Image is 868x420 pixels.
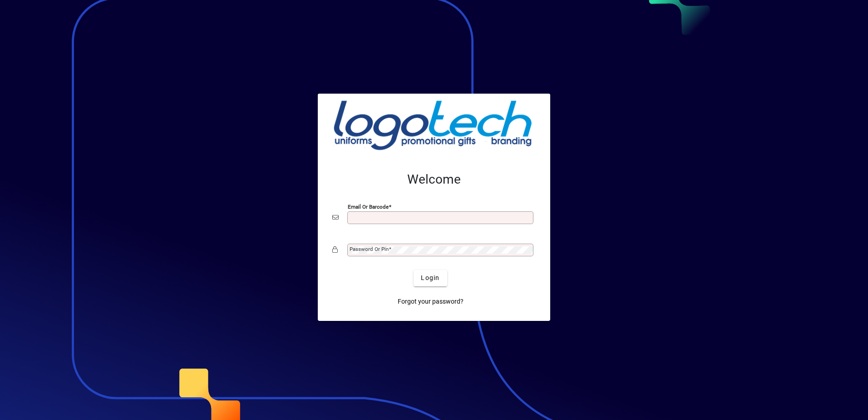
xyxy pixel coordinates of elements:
[414,270,447,286] button: Login
[394,294,467,310] a: Forgot your password?
[350,246,389,252] mat-label: Password or Pin
[348,203,389,210] mat-label: Email or Barcode
[421,273,439,283] span: Login
[332,172,536,187] h2: Welcome
[398,297,464,306] span: Forgot your password?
